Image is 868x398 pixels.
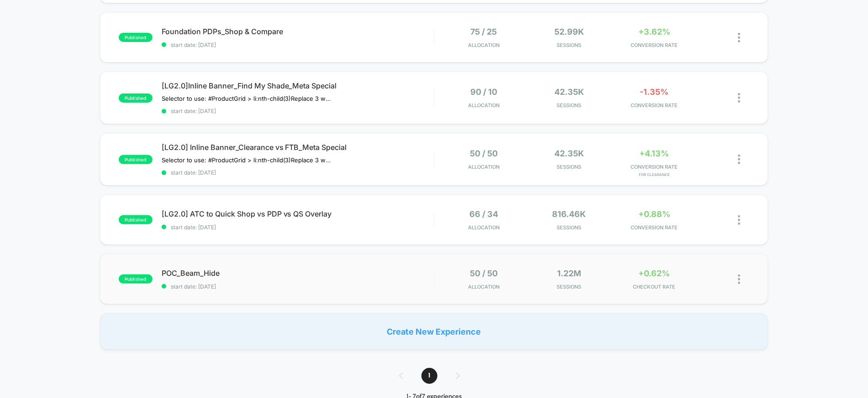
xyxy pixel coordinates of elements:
[468,284,500,290] span: Allocation
[738,274,740,284] img: close
[640,87,669,97] span: -1.35%
[614,164,695,170] span: CONVERSION RATE
[614,224,695,231] span: CONVERSION RATE
[614,42,695,48] span: CONVERSION RATE
[614,172,695,177] span: for Clearance
[468,102,500,109] span: Allocation
[529,42,610,48] span: Sessions
[119,155,153,164] span: published
[738,93,740,103] img: close
[162,224,434,231] span: start date: [DATE]
[552,209,586,219] span: 816.46k
[638,209,670,219] span: +0.88%
[557,269,581,278] span: 1.22M
[554,27,584,36] span: 52.99k
[119,33,153,42] span: published
[529,224,610,231] span: Sessions
[614,102,695,109] span: CONVERSION RATE
[468,164,500,170] span: Allocation
[639,269,670,278] span: +0.62%
[162,95,331,102] span: Selector to use: #ProductGrid > li:nth-child(3)Replace 3 with the block number﻿Copy the widget ID...
[469,209,498,219] span: 66 / 34
[738,215,740,225] img: close
[119,274,153,284] span: published
[162,209,434,218] span: [LG2.0] ATC to Quick Shop vs PDP vs QS Overlay
[162,108,434,114] span: start date: [DATE]
[529,164,610,170] span: Sessions
[470,269,498,278] span: 50 / 50
[471,27,497,36] span: 75 / 25
[162,169,434,176] span: start date: [DATE]
[162,269,434,278] span: POC_Beam_Hide
[119,215,153,224] span: published
[162,41,434,48] span: start date: [DATE]
[162,283,434,290] span: start date: [DATE]
[162,27,434,36] span: Foundation PDPs_Shop & Compare
[162,81,434,90] span: [LG2.0]Inline Banner_Find My Shade_Meta Special
[640,149,669,158] span: +4.13%
[468,42,500,48] span: Allocation
[738,155,740,164] img: close
[470,149,498,158] span: 50 / 50
[554,149,584,158] span: 42.35k
[638,27,670,36] span: +3.62%
[554,87,584,97] span: 42.35k
[468,224,500,231] span: Allocation
[614,284,695,290] span: CHECKOUT RATE
[162,156,331,164] span: Selector to use: #ProductGrid > li:nth-child(3)Replace 3 with the block number﻿Copy the widget ID...
[529,284,610,290] span: Sessions
[119,93,153,103] span: published
[100,313,768,350] div: Create New Experience
[162,143,434,152] span: [LG2.0] Inline Banner_Clearance vs FTB_Meta Special
[421,368,437,384] span: 1
[470,87,497,97] span: 90 / 10
[529,102,610,109] span: Sessions
[738,33,740,42] img: close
